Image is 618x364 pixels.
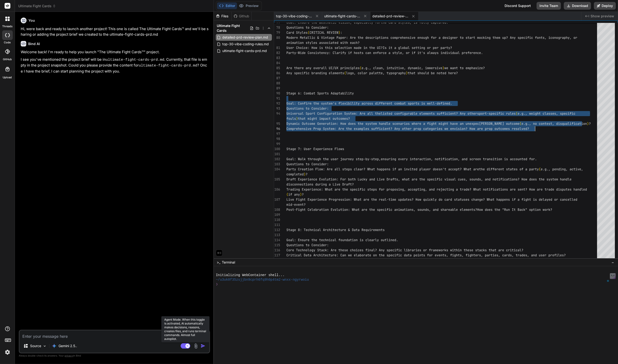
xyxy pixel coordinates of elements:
p: Always double-check its answers. Your in Bind [19,353,210,358]
span: ? [589,121,591,126]
div: 113 [274,232,280,238]
span: Universal Sport Configuration System: Are all the [286,111,381,116]
span: ge? What happens if a fight is delayed or cancelle [479,197,575,202]
span: ) [296,116,298,121]
span: Show preview [591,14,614,19]
span: ( [539,167,541,171]
div: 105 [274,177,280,182]
span: completed [286,172,304,176]
span: utlined. [383,238,398,242]
span: ) [300,192,302,197]
span: top-30-vibe-coding-rules.md [276,14,312,19]
span: ~/u3uk0f35zsjjbn9cprh6fq9h0p4tm2-wnxx-ngyrwoiu [216,278,309,282]
div: 78 [274,25,280,30]
img: settings [3,348,12,356]
span: Core Technology Stack: Are these choices final? An [286,248,383,252]
div: Files [214,14,231,19]
div: 104 [274,167,280,172]
div: 103 [274,162,280,167]
img: icon [201,344,205,348]
span: ensuring every interaction, notification, and scre [381,157,477,161]
span: fouls [286,116,296,121]
span: Goal: Ensure the technical foundation is clearly o [286,238,383,242]
span: ( [360,66,362,70]
div: 79 [274,30,280,35]
span: we want to emphasize? [444,66,485,70]
span: Dynamic Outcome Generation: How does the system ha [286,121,383,126]
div: 100 [274,146,280,152]
span: s, parties, cards, trades, and user profiles? [479,253,566,257]
span: e.g., pending, active, [541,167,583,171]
span: ocking them up? Any specific fonts, iconography, o [479,35,575,40]
h6: You [28,18,35,23]
div: 102 [274,157,280,162]
span: Questions to Consider: [286,106,329,111]
label: code [4,40,11,45]
div: 118 [274,258,280,263]
span: al-time updates? How quickly do card statuses chan [383,197,479,202]
span: ? [302,192,304,197]
span: s [383,228,385,232]
button: Invite Team [537,2,561,10]
span: ient? Any other prop categories we envision? How a [383,126,479,131]
span: CRITICAL REVIEW [309,30,338,35]
span: detailed-prd-review-plan.md [372,14,408,19]
span: disconnections during a Live Draft? [286,182,354,186]
div: 82 [274,50,280,55]
div: 101 [274,152,280,157]
code: ultimate-fight-cards-prd.md [139,64,197,68]
span: ultimate-fight-cards-prd.md [324,14,360,19]
span: pens if an invited player doesn't accept? What are [383,167,479,171]
div: Github [232,14,251,19]
span: User Choice: How is this selection made in the UI? [286,46,383,50]
div: 83 [274,55,280,60]
div: 90 [274,91,280,96]
p: Gemini 2.5.. [59,344,77,348]
div: 106 [274,187,280,192]
p: Hi, were back and ready to launch another project! This one is called The Ultimate Fight Cards™ a... [21,26,209,37]
button: Deploy [594,2,616,10]
span: top-30-vibe-coding-rules.md [222,41,269,47]
div: 99 [274,141,280,146]
img: Pick Models [43,344,47,348]
div: 85 [274,66,280,71]
span: Stage 7: User Experience Flows [286,147,344,151]
div: 87 [274,76,280,81]
span: Are there any overall UI/UX principles [286,66,360,70]
span: − [611,260,614,265]
span: r [575,35,577,40]
span: Scalability Considerations: Are there any specific [286,258,383,262]
label: threads [2,24,13,28]
span: Draft Experience Evolution: For both Lucky and Liv [286,177,383,181]
span: ? [306,172,308,176]
div: 84 [274,60,280,66]
span: detailed-prd-review-plan.md [222,34,269,40]
span: ) [304,172,306,176]
span: e.g., no contest, disqualification [521,121,587,126]
span: ons comprehensive enough for a designer to start m [383,35,479,40]
span: ( [516,111,518,116]
span: andled [575,187,587,192]
span: re prop outcomes resolved? [479,126,529,131]
span: the different states of a party [479,167,539,171]
h6: Bind AI [28,41,40,46]
span: How does the "Run It Back" option work? [477,207,552,212]
span: Stage 6: Combat Sports Adaptability [286,91,354,95]
span: ) [338,30,340,35]
span: Questions to Consider: [286,162,329,166]
label: Upload [3,75,12,79]
div: 94 [274,111,280,116]
span: Is it a global setting or per party? [383,46,452,50]
span: d [575,197,577,202]
span: Goal: Confirm the system's flexibility across diff [286,101,383,106]
span: Ultimate Fight Cards [217,23,250,33]
span: s, and notifications? How does the system handle [479,177,572,181]
span: t notifications are sent? How are trade disputes h [479,187,575,192]
span: ( [344,71,346,75]
div: 98 [274,136,280,141]
span: Trading Experience: What are the specific steps fo [286,187,383,192]
div: 109 [274,212,280,217]
span: r proposing, accepting, and rejecting a trade? Wha [383,187,479,192]
span: Initializing WebContainer shell... [216,273,284,278]
span: ) [587,121,589,126]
